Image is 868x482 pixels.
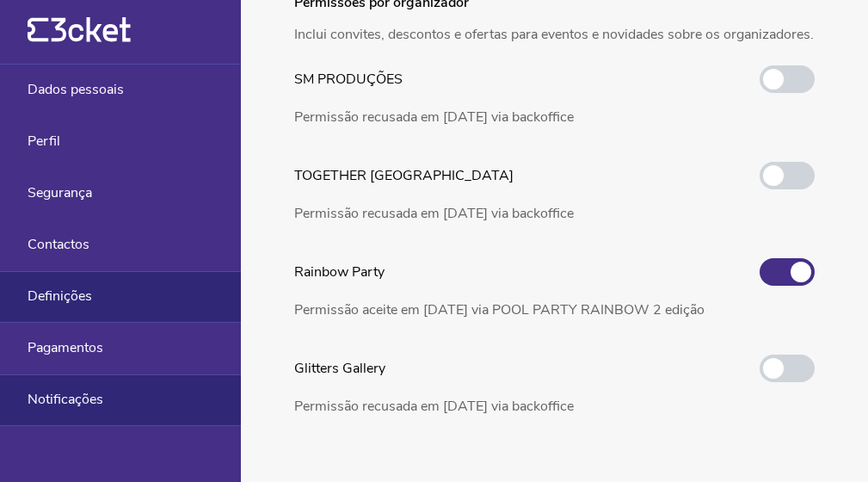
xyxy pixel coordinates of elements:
[28,133,60,149] span: Perfil
[28,185,92,201] span: Segurança
[28,18,48,42] g: {' '}
[28,392,103,407] span: Notificações
[294,93,815,127] p: Permissão recusada em [DATE] via backoffice
[28,34,131,46] a: {' '}
[294,286,815,320] p: Permissão aceite em [DATE] via POOL PARTY RAINBOW 2 edição
[28,237,89,252] span: Contactos
[294,382,815,417] p: Permissão recusada em [DATE] via backoffice
[28,288,92,304] span: Definições
[294,361,385,376] p: Glitters Gallery
[28,82,124,97] span: Dados pessoais
[294,168,514,183] p: TOGETHER [GEOGRAPHIC_DATA]
[294,10,815,45] p: Inclui convites, descontos e ofertas para eventos e novidades sobre os organizadores.
[28,340,103,355] span: Pagamentos
[294,264,385,280] p: Rainbow Party
[294,71,403,87] p: SM PRODUÇÕES
[294,189,815,224] p: Permissão recusada em [DATE] via backoffice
